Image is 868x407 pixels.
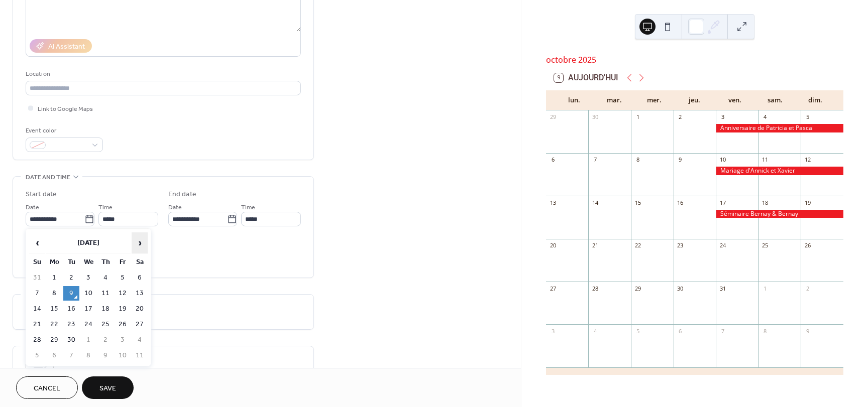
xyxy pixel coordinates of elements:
div: 22 [634,242,641,249]
td: 26 [115,317,131,332]
span: Time [241,202,255,213]
td: 8 [46,286,62,301]
div: 10 [719,156,726,164]
div: 30 [591,113,599,121]
div: Anniversaire de Patricia et Pascal [716,124,843,132]
div: 1 [634,113,641,121]
div: octobre 2025 [546,54,843,66]
div: ven. [715,90,755,110]
td: 16 [63,302,79,316]
td: 23 [63,317,79,332]
td: 8 [80,348,96,363]
span: Cancel [34,383,60,394]
div: 12 [804,156,811,164]
th: Tu [63,255,79,269]
div: mar. [594,90,634,110]
div: 28 [591,285,599,292]
td: 14 [29,302,45,316]
th: Su [29,255,45,269]
td: 4 [97,270,114,285]
div: End date [168,189,196,200]
span: Date and time [26,172,70,183]
span: Time [98,202,113,213]
td: 11 [97,286,114,301]
div: Mariage d'Annick et Xavier [716,167,843,175]
td: 2 [63,270,79,285]
th: [DATE] [46,232,131,254]
div: 23 [677,242,684,249]
td: 10 [80,286,96,301]
td: 25 [97,317,114,332]
th: Mo [46,255,62,269]
div: sam. [755,90,795,110]
td: 6 [132,270,148,285]
div: dim. [795,90,835,110]
div: 27 [549,285,557,292]
div: jeu. [675,90,715,110]
div: Event color [26,125,101,136]
div: Location [26,69,299,79]
td: 7 [63,348,79,363]
td: 27 [132,317,148,332]
td: 20 [132,302,148,316]
div: 2 [804,285,811,292]
td: 28 [29,333,45,347]
div: 4 [591,327,599,335]
div: 24 [719,242,726,249]
div: 14 [591,199,599,206]
td: 9 [63,286,79,301]
span: Date [26,202,39,213]
div: 9 [804,327,811,335]
div: 20 [549,242,557,249]
span: Save [99,383,116,394]
div: 11 [762,156,769,164]
div: 1 [762,285,769,292]
td: 15 [46,302,62,316]
span: Date [168,202,182,213]
td: 19 [115,302,131,316]
div: 2 [677,113,684,121]
th: Fr [115,255,131,269]
td: 3 [115,333,131,347]
div: 18 [762,199,769,206]
td: 1 [80,333,96,347]
div: 25 [762,242,769,249]
div: 3 [549,327,557,335]
td: 6 [46,348,62,363]
td: 5 [29,348,45,363]
div: 29 [549,113,557,121]
div: 3 [719,113,726,121]
th: We [80,255,96,269]
div: 19 [804,199,811,206]
div: 5 [634,327,641,335]
div: 31 [719,285,726,292]
td: 7 [29,286,45,301]
span: ‹ [30,233,45,253]
div: lun. [554,90,594,110]
td: 22 [46,317,62,332]
th: Sa [132,255,148,269]
button: Save [82,376,134,399]
td: 12 [115,286,131,301]
div: 21 [591,242,599,249]
td: 2 [97,333,114,347]
div: 29 [634,285,641,292]
div: Séminaire Bernay & Bernay [716,210,843,218]
div: 17 [719,199,726,206]
td: 24 [80,317,96,332]
div: 16 [677,199,684,206]
td: 31 [29,270,45,285]
td: 21 [29,317,45,332]
td: 10 [115,348,131,363]
div: 8 [634,156,641,164]
span: › [132,233,147,253]
td: 3 [80,270,96,285]
div: 5 [804,113,811,121]
div: Start date [26,189,57,200]
div: 6 [549,156,557,164]
button: Cancel [16,376,78,399]
td: 9 [97,348,114,363]
div: mer. [634,90,675,110]
th: Th [97,255,114,269]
